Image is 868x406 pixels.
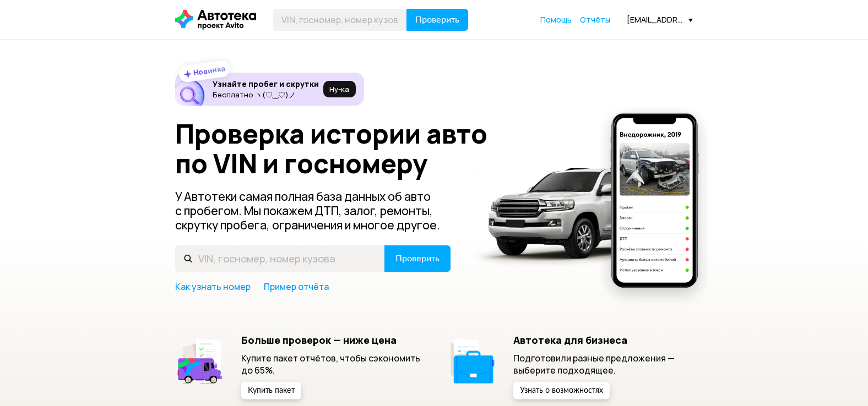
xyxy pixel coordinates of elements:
h5: Больше проверок — ниже цена [241,334,421,346]
input: VIN, госномер, номер кузова [175,245,385,272]
strong: Новинка [193,63,226,78]
div: [EMAIL_ADDRESS][DOMAIN_NAME] [627,14,693,25]
span: Помощь [540,14,572,25]
p: Бесплатно ヽ(♡‿♡)ノ [213,90,319,99]
h6: Узнайте пробег и скрутки [213,79,319,89]
button: Купить пакет [241,382,301,399]
p: У Автотеки самая полная база данных об авто с пробегом. Мы покажем ДТП, залог, ремонты, скрутку п... [175,189,452,232]
a: Пример отчёта [264,281,329,293]
input: VIN, госномер, номер кузова [273,9,407,31]
h5: Автотека для бизнеса [513,334,693,346]
button: Проверить [384,245,451,272]
button: Проверить [406,9,468,31]
span: Ну‑ка [329,85,349,94]
a: Помощь [540,14,572,25]
span: Проверить [415,15,459,24]
p: Подготовили разные предложения — выберите подходящее. [513,352,693,376]
span: Отчёты [580,14,610,25]
p: Купите пакет отчётов, чтобы сэкономить до 65%. [241,352,421,376]
a: Отчёты [580,14,610,25]
span: Проверить [395,254,440,263]
span: Узнать о возможностях [520,387,603,394]
h1: Проверка истории авто по VIN и госномеру [175,119,504,178]
button: Узнать о возможностях [513,382,610,399]
span: Купить пакет [248,387,295,394]
a: Как узнать номер [175,281,251,293]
